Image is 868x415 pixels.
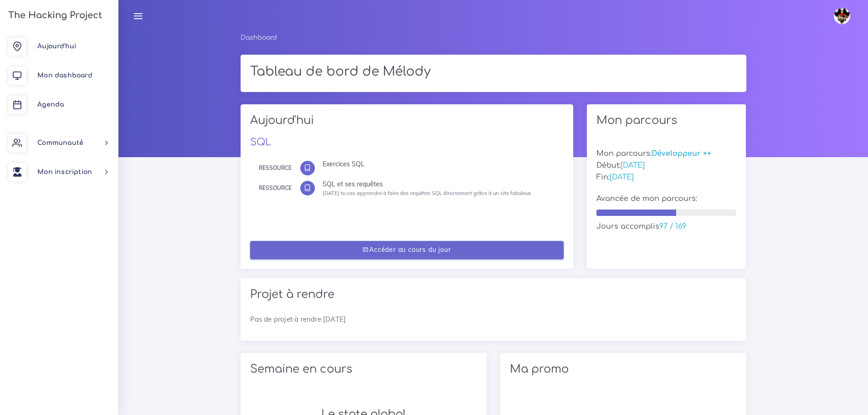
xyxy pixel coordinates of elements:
span: Aujourd'hui [37,43,76,50]
span: Mon inscription [37,169,92,175]
h5: Avancée de mon parcours: [596,195,737,203]
h5: Début: [596,161,737,170]
h1: Tableau de bord de Mélody [250,64,737,80]
a: Dashboard [241,34,277,41]
a: SQL [250,137,271,148]
h2: Mon parcours [596,114,737,127]
h2: Projet à rendre [250,288,737,301]
h3: The Hacking Project [5,10,102,20]
h5: Mon parcours: [596,149,737,158]
div: SQL et ses requêtes [323,181,557,187]
span: Mon dashboard [37,72,92,79]
div: Ressource [259,183,292,193]
span: Développeur ++ [652,149,711,158]
span: 97 / 169 [659,222,686,231]
span: [DATE] [610,173,634,181]
div: Exercices SQL [323,161,557,167]
h2: Semaine en cours [250,363,477,376]
p: Pas de projet à rendre [DATE] [250,314,737,325]
span: Agenda [37,101,64,108]
h2: Aujourd'hui [250,114,564,133]
div: Ressource [259,163,292,173]
img: avatar [834,8,850,24]
small: [DATE] tu vas apprendre à faire des requêtes SQL directement grâce à un site fabuleux [323,190,531,196]
a: Accéder au cours du jour [250,241,564,260]
h5: Jours accomplis [596,222,737,231]
h2: Ma promo [510,363,737,376]
span: [DATE] [621,161,645,169]
span: Communauté [37,139,83,146]
h5: Fin: [596,173,737,182]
